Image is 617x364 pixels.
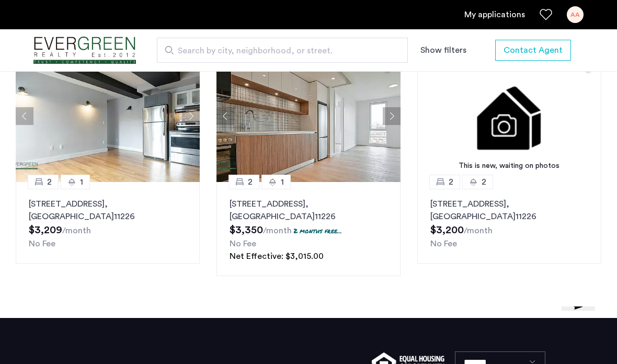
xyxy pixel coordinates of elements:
a: 21[STREET_ADDRESS], [GEOGRAPHIC_DATA]112262 months free...No FeeNet Effective: $3,015.00 [216,182,401,276]
a: 22[STREET_ADDRESS], [GEOGRAPHIC_DATA]11226No Fee [417,182,601,276]
a: My application [464,8,525,21]
span: 1 [80,176,83,188]
div: This is new, waiting on photos [422,161,596,172]
p: [STREET_ADDRESS] 11226 [230,198,387,223]
span: Net Effective: $3,015.00 [230,252,324,260]
span: , [GEOGRAPHIC_DATA] [230,200,315,221]
p: [STREET_ADDRESS] 11226 [430,198,588,223]
span: 2 [248,176,253,188]
img: 2.gif [417,50,601,182]
span: No Fee [430,240,457,248]
span: 2 [449,176,453,188]
span: 2 [47,176,52,188]
button: Next apartment [182,107,200,125]
sub: /month [464,226,493,235]
a: This is new, waiting on photos [417,50,601,182]
span: $3,200 [430,225,464,235]
span: $3,350 [230,225,263,235]
span: 2 [482,176,486,188]
div: AA [567,6,584,23]
span: Search by city, neighborhood, or street. [178,44,379,57]
input: Apartment Search [157,38,408,63]
button: Previous apartment [216,107,234,125]
span: 1 [281,176,284,188]
span: , [GEOGRAPHIC_DATA] [29,200,114,221]
button: Show or hide filters [420,44,466,56]
p: 2 months free... [293,226,342,235]
a: Cazamio logo [33,31,136,70]
img: 218_638509545598484653.jpeg [16,50,200,182]
button: Previous apartment [16,107,33,125]
button: Next apartment [383,107,401,125]
sub: /month [263,226,292,235]
button: button [495,40,571,61]
p: [STREET_ADDRESS] 11226 [29,198,187,223]
img: 2010_638693720554050902.jpeg [216,50,401,182]
span: No Fee [29,240,55,248]
img: logo [33,31,136,70]
span: $3,209 [29,225,62,235]
span: , [GEOGRAPHIC_DATA] [430,200,516,221]
a: 21[STREET_ADDRESS], [GEOGRAPHIC_DATA]11226No Fee [16,182,200,276]
sub: /month [62,226,91,235]
span: No Fee [230,240,256,248]
iframe: chat widget [557,306,608,355]
span: Contact Agent [504,44,563,56]
a: Favorites [540,8,552,21]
